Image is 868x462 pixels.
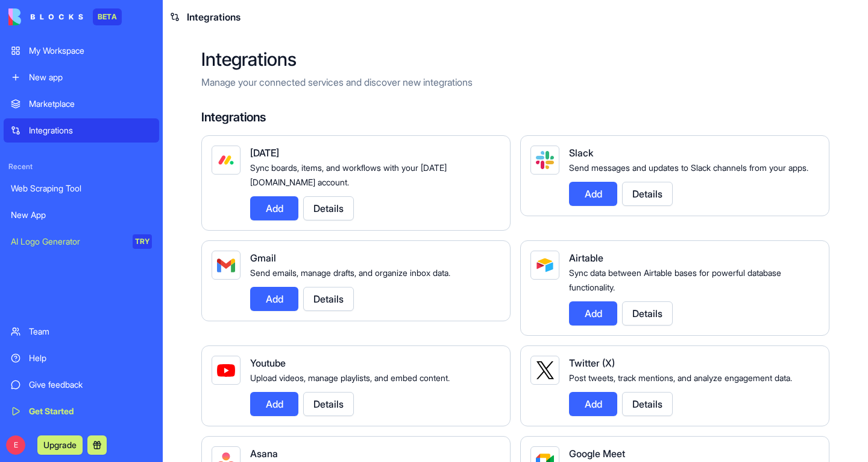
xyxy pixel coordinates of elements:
button: Details [303,392,354,416]
button: Help [161,377,241,425]
a: New app [4,65,159,89]
span: Search for help [25,268,98,280]
button: Details [622,182,673,206]
div: Help [29,352,152,364]
img: Profile image for Michal [141,19,165,43]
span: E [6,435,25,455]
button: Add [250,196,298,220]
div: My Workspace [29,45,152,57]
p: Manage your connected services and discover new integrations [201,75,829,89]
button: Search for help [17,261,224,286]
div: TRY [133,234,152,249]
span: Sync data between Airtable bases for powerful database functionality. [569,268,781,292]
div: FAQ [25,295,202,308]
a: Give feedback [4,373,159,397]
button: Messages [80,377,160,425]
div: Create a ticket [25,205,216,217]
div: Integrations [29,124,152,136]
span: Messages [100,407,142,415]
button: Add [250,392,298,416]
div: Web Scraping Tool [11,182,152,194]
div: Give feedback [29,379,152,391]
span: Help [191,407,210,415]
p: How can we help? [24,106,217,127]
a: Upgrade [37,438,83,451]
span: Integrations [187,10,241,24]
button: Details [622,392,673,416]
a: Help [4,346,159,370]
div: Team [29,326,152,338]
div: Tickets [17,222,224,245]
a: Marketplace [4,92,159,116]
div: BETA [93,8,122,25]
button: Details [303,287,354,311]
div: Get Started [29,405,152,417]
span: Asana [250,448,278,460]
a: Team [4,319,159,344]
button: Add [569,301,617,326]
span: [DATE] [250,147,279,159]
p: Hi effective12 👋 [24,86,217,106]
div: Close [207,19,229,41]
img: logo [24,23,39,42]
img: logo [8,8,83,25]
div: Send us a message [25,153,201,165]
span: Recent [4,162,159,172]
button: Details [303,196,354,220]
span: Youtube [250,357,286,369]
h4: Integrations [201,109,829,126]
div: New app [29,71,152,83]
span: Gmail [250,252,276,264]
div: Send us a messageWe typically reply within 4 hours [12,143,229,188]
div: AI Logo Generator [11,236,124,248]
span: Sync boards, items, and workflows with your [DATE][DOMAIN_NAME] account. [250,162,447,187]
a: My Workspace [4,39,159,63]
span: Upload videos, manage playlists, and embed content. [250,373,450,383]
div: New App [11,209,152,221]
a: Web Scraping Tool [4,176,159,201]
img: Profile image for Shelly [164,19,188,43]
button: Details [622,301,673,326]
div: Marketplace [29,98,152,110]
div: Tickets [25,227,202,240]
span: Home [27,407,54,415]
a: New App [4,203,159,227]
h2: Integrations [201,48,829,70]
span: Slack [569,147,593,159]
div: We typically reply within 4 hours [25,165,201,178]
a: Integrations [4,118,159,143]
button: Add [250,287,298,311]
span: Send messages and updates to Slack channels from your apps. [569,162,808,173]
a: BETA [8,8,122,25]
button: Add [569,182,617,206]
div: FAQ [17,290,224,313]
a: Get Started [4,399,159,423]
button: Add [569,392,617,416]
span: Send emails, manage drafts, and organize inbox data. [250,268,450,278]
span: Google Meet [569,448,625,460]
button: Upgrade [37,435,83,455]
a: AI Logo GeneratorTRY [4,229,159,254]
span: Airtable [569,252,603,264]
span: Post tweets, track mentions, and analyze engagement data. [569,373,792,383]
span: Twitter (X) [569,357,615,369]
